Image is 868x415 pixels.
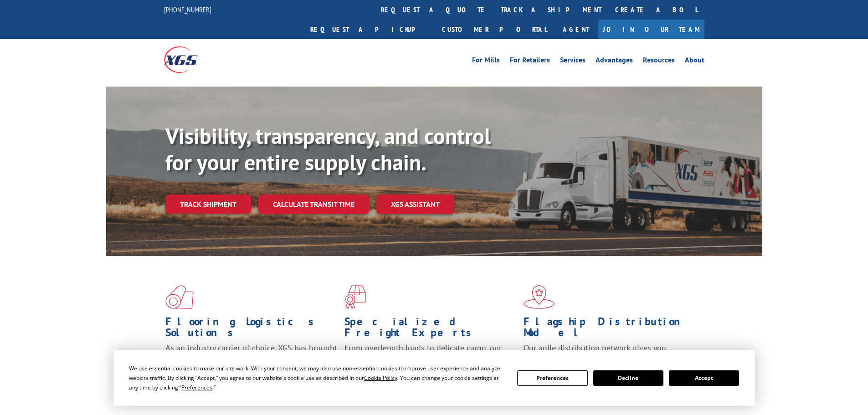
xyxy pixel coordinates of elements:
[303,20,435,39] a: Request a pickup
[129,364,506,392] div: We use essential cookies to make our site work. With your consent, we may also use non-essential ...
[181,384,212,391] span: Preferences
[472,56,500,67] a: For Mills
[593,370,663,386] button: Decline
[344,285,366,309] img: xgs-icon-focused-on-flooring-red
[524,285,555,309] img: xgs-icon-flagship-distribution-model-red
[643,56,675,67] a: Resources
[344,343,517,383] p: From overlength loads to delicate cargo, our experienced staff knows the best way to move your fr...
[113,350,755,406] div: Cookie Consent Prompt
[435,20,554,39] a: Customer Portal
[517,370,587,386] button: Preferences
[524,343,691,364] span: Our agile distribution network gives you nationwide inventory management on demand.
[165,343,337,375] span: As an industry carrier of choice, XGS has brought innovation and dedication to flooring logistics...
[165,195,251,214] a: Track shipment
[554,20,598,39] a: Agent
[560,56,586,67] a: Services
[669,370,739,386] button: Accept
[165,122,491,176] b: Visibility, transparency, and control for your entire supply chain.
[510,56,550,67] a: For Retailers
[685,56,704,67] a: About
[258,195,369,214] a: Calculate transit time
[524,316,696,343] h1: Flagship Distribution Model
[344,316,517,343] h1: Specialized Freight Experts
[376,195,454,214] a: XGS ASSISTANT
[164,5,211,14] a: [PHONE_NUMBER]
[598,20,704,39] a: Join Our Team
[596,56,633,67] a: Advantages
[165,316,338,343] h1: Flooring Logistics Solutions
[364,374,397,382] span: Cookie Policy
[165,285,194,309] img: xgs-icon-total-supply-chain-intelligence-red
